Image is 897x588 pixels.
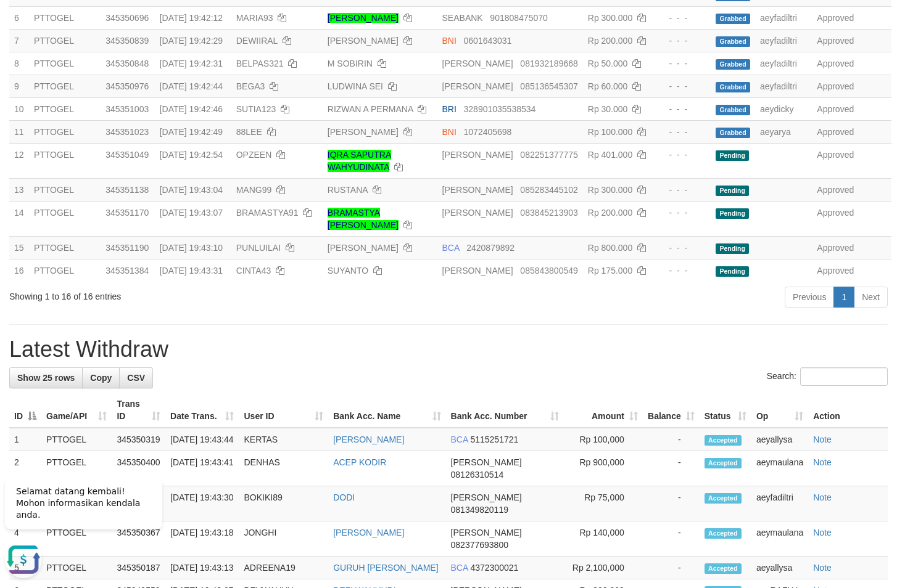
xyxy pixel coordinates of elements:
[105,59,149,68] span: 345350848
[705,458,742,468] span: Accepted
[17,373,75,383] span: Show 25 rows
[451,457,522,467] span: [PERSON_NAME]
[812,201,891,236] td: Approved
[105,36,149,46] span: 345350839
[9,6,29,29] td: 6
[716,105,750,115] span: Grabbed
[751,557,808,579] td: aeyallysa
[588,81,628,91] span: Rp 60.000
[716,266,749,277] span: Pending
[705,493,742,504] span: Accepted
[588,266,632,276] span: Rp 175.000
[236,36,278,46] span: DEWIIRAL
[41,428,112,451] td: PTTOGEL
[808,393,888,428] th: Action
[29,201,101,236] td: PTTOGEL
[588,185,632,195] span: Rp 300.000
[9,337,888,362] h1: Latest Withdraw
[813,563,832,573] a: Note
[451,528,522,537] span: [PERSON_NAME]
[160,185,223,195] span: [DATE] 19:43:04
[160,81,223,91] span: [DATE] 19:42:44
[165,521,239,557] td: [DATE] 19:43:18
[112,451,165,486] td: 345350400
[716,36,750,47] span: Grabbed
[239,521,328,557] td: JONGHI
[451,505,508,515] span: Copy 081349820119 to clipboard
[643,428,700,451] td: -
[9,52,29,75] td: 8
[29,52,101,75] td: PTTOGEL
[112,393,165,428] th: Trans ID: activate to sort column ascending
[451,470,504,480] span: Copy 08126310514 to clipboard
[659,206,706,219] div: - - -
[105,81,149,91] span: 345350976
[333,528,404,537] a: [PERSON_NAME]
[328,127,399,137] a: [PERSON_NAME]
[643,486,700,521] td: -
[239,557,328,579] td: ADREENA19
[16,19,140,52] span: Selamat datang kembali! Mohon informasikan kendala anda.
[5,74,42,111] button: Open LiveChat chat widget
[442,104,457,114] span: BRI
[333,435,404,444] a: [PERSON_NAME]
[643,557,700,579] td: -
[520,185,577,195] span: Copy 085283445102 to clipboard
[520,59,577,68] span: Copy 081932189668 to clipboard
[165,557,239,579] td: [DATE] 19:43:13
[9,120,29,143] td: 11
[588,243,632,253] span: Rp 800.000
[119,367,153,388] a: CSV
[564,486,643,521] td: Rp 75,000
[9,75,29,97] td: 9
[716,150,749,161] span: Pending
[29,259,101,282] td: PTTOGEL
[9,285,365,303] div: Showing 1 to 16 of 16 entries
[767,367,888,386] label: Search:
[470,563,518,573] span: Copy 4372300021 to clipboard
[564,557,643,579] td: Rp 2,100,000
[236,150,272,160] span: OPZEEN
[700,393,751,428] th: Status: activate to sort column ascending
[564,451,643,486] td: Rp 900,000
[9,29,29,52] td: 7
[442,150,513,160] span: [PERSON_NAME]
[813,435,832,444] a: Note
[659,149,706,161] div: - - -
[442,36,457,46] span: BNI
[813,528,832,537] a: Note
[588,127,632,137] span: Rp 100.000
[29,143,101,178] td: PTTOGEL
[812,97,891,120] td: Approved
[751,428,808,451] td: aeyallysa
[564,428,643,451] td: Rp 100,000
[90,373,112,383] span: Copy
[520,150,577,160] span: Copy 082251377775 to clipboard
[813,492,832,502] a: Note
[239,393,328,428] th: User ID: activate to sort column ascending
[236,185,272,195] span: MANG99
[328,150,391,172] a: IQRA SAPUTRA WAHYUDINATA
[451,492,522,502] span: [PERSON_NAME]
[105,185,149,195] span: 345351138
[82,367,120,388] a: Copy
[659,80,706,92] div: - - -
[716,128,750,138] span: Grabbed
[588,150,632,160] span: Rp 401.000
[9,259,29,282] td: 16
[833,287,854,308] a: 1
[328,81,383,91] a: LUDWINA SEI
[165,486,239,521] td: [DATE] 19:43:30
[239,451,328,486] td: DENHAS
[464,127,512,137] span: Copy 1072405698 to clipboard
[442,243,460,253] span: BCA
[812,75,891,97] td: Approved
[105,104,149,114] span: 345351003
[328,59,373,68] a: M SOBIRIN
[490,13,547,23] span: Copy 901808475070 to clipboard
[564,521,643,557] td: Rp 140,000
[659,264,706,277] div: - - -
[236,266,271,276] span: CINTA43
[520,81,577,91] span: Copy 085136545307 to clipboard
[755,97,812,120] td: aeydicky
